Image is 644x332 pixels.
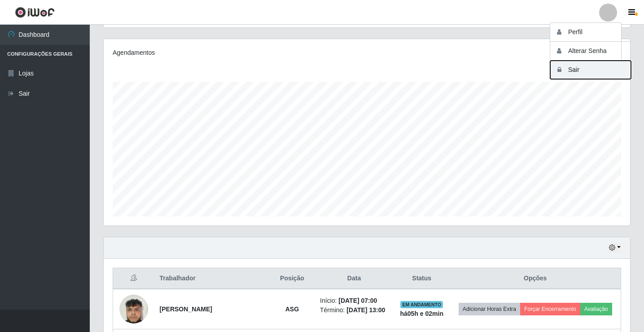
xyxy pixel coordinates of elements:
li: Início: [320,296,388,305]
img: CoreUI Logo [15,7,55,18]
button: Sair [550,61,631,79]
time: [DATE] 07:00 [338,297,377,304]
strong: ASG [285,305,299,313]
button: Alterar Senha [550,42,631,61]
span: EM ANDAMENTO [400,301,443,308]
button: Avaliação [580,303,612,315]
img: 1731039194690.jpeg [119,290,148,328]
strong: há 05 h e 02 min [400,310,443,317]
button: Adicionar Horas Extra [459,303,520,315]
button: Perfil [550,23,631,42]
button: Forçar Encerramento [520,303,580,315]
time: [DATE] 13:00 [346,306,385,314]
th: Data [315,268,394,289]
th: Status [394,268,450,289]
th: Trabalhador [154,268,270,289]
th: Posição [270,268,315,289]
th: Opções [450,268,621,289]
li: Término: [320,305,388,315]
div: Agendamentos [113,48,317,58]
strong: [PERSON_NAME] [160,305,212,313]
